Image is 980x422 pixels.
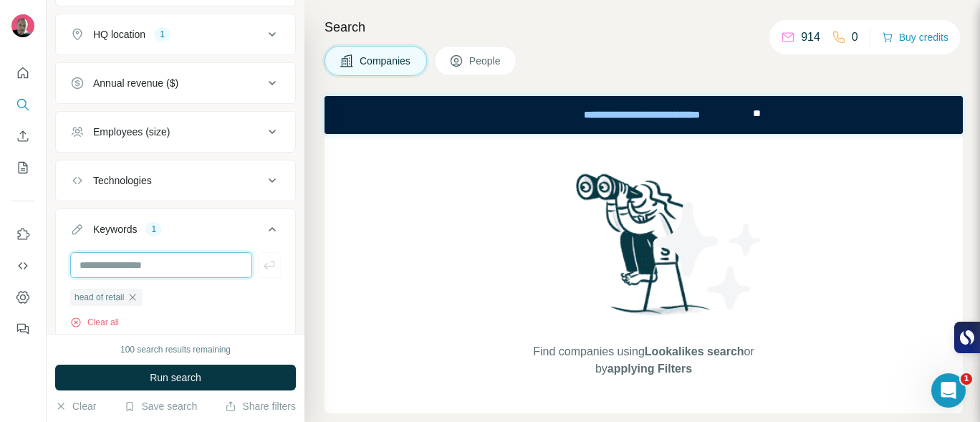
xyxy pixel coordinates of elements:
button: Technologies [56,163,295,198]
span: Companies [360,54,412,68]
div: 100 search results remaining [120,343,231,356]
h4: Search [325,17,963,37]
button: Clear [55,399,96,413]
div: Technologies [93,173,152,188]
button: Employees (size) [56,115,295,149]
iframe: Intercom live chat [931,373,966,408]
span: People [469,54,502,68]
button: Buy credits [882,27,948,47]
img: Surfe Illustration - Woman searching with binoculars [570,170,719,330]
span: Lookalikes search [645,345,744,358]
div: Keywords [93,222,137,236]
button: Dashboard [11,284,34,310]
span: head of retail [75,291,124,304]
span: 1 [961,373,972,385]
img: Avatar [11,14,34,37]
button: Use Surfe on LinkedIn [11,221,34,247]
div: Annual revenue ($) [93,76,178,90]
button: Run search [55,365,296,390]
span: Run search [150,370,201,385]
div: 1 [145,223,162,236]
div: Employees (size) [93,125,170,139]
button: My lists [11,155,34,181]
div: HQ location [93,27,145,42]
button: Share filters [225,399,296,413]
img: Surfe Illustration - Stars [644,191,773,320]
button: Enrich CSV [11,123,34,149]
button: Quick start [11,60,34,86]
span: applying Filters [607,363,692,375]
button: Clear all [70,316,119,329]
button: Feedback [11,316,34,342]
span: Find companies using or by [529,343,758,378]
button: Annual revenue ($) [56,66,295,100]
p: 0 [852,29,858,46]
button: HQ location1 [56,17,295,52]
iframe: Banner [325,96,963,134]
button: Search [11,92,34,118]
button: Save search [124,399,197,413]
p: 914 [801,29,820,46]
div: 1 [154,28,170,41]
button: Use Surfe API [11,253,34,279]
button: Keywords1 [56,212,295,252]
